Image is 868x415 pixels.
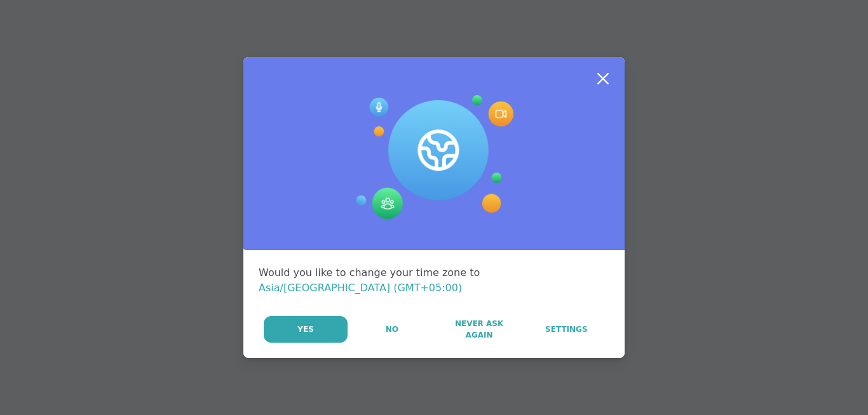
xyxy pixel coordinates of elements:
[386,324,398,335] span: No
[349,316,435,343] button: No
[442,318,515,341] span: Never Ask Again
[297,324,314,335] span: Yes
[355,95,513,220] img: Session Experience
[524,316,609,343] a: Settings
[264,316,348,343] button: Yes
[259,265,609,296] div: Would you like to change your time zone to
[545,324,588,335] span: Settings
[436,316,522,343] button: Never Ask Again
[259,282,462,294] span: Asia/[GEOGRAPHIC_DATA] (GMT+05:00)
